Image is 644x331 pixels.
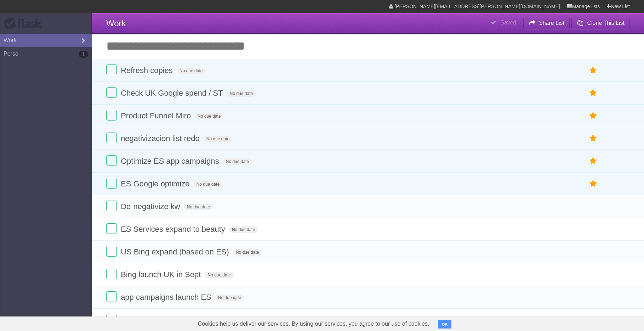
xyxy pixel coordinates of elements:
button: Clone This List [571,17,630,29]
span: negativizacion list redo [121,134,201,143]
span: No due date [195,113,223,119]
label: Star task [587,178,600,190]
label: Star task [587,110,600,122]
label: Done [106,314,117,325]
span: scaling bing ES [121,315,176,324]
b: 1 [79,51,89,58]
label: Done [106,64,117,75]
label: Star task [587,155,600,167]
label: Star task [587,64,600,76]
span: US Bing expand (based on ES) [121,247,231,256]
span: No due date [215,294,244,301]
span: No due date [194,181,222,187]
b: Share List [539,20,564,26]
label: Done [106,246,117,257]
span: No due date [233,249,262,256]
span: No due date [204,136,232,142]
b: Clone This List [587,20,625,26]
span: Bing launch UK in Sept [121,270,203,279]
label: Done [106,223,117,234]
span: ES Google optimize [121,179,191,188]
span: No due date [177,68,205,74]
span: No due date [223,158,252,165]
label: Done [106,201,117,211]
span: No due date [184,204,213,210]
span: Optimize ES app campaigns [121,157,221,165]
label: Done [106,269,117,279]
span: No due date [229,226,258,233]
div: Flask [4,17,46,30]
label: Done [106,87,117,98]
span: No due date [205,272,234,278]
label: Done [106,291,117,302]
span: Refresh copies [121,66,175,75]
span: No due date [227,90,256,97]
span: Work [106,18,126,28]
label: Star task [587,87,600,99]
button: Share List [523,17,570,29]
span: Cookies help us deliver our services. By using our services, you agree to our use of cookies. [191,317,437,331]
label: Star task [587,133,600,144]
span: app campaigns launch ES [121,293,213,302]
label: Done [106,178,117,189]
span: Check UK Google spend / ST [121,89,225,97]
label: Done [106,155,117,166]
span: ES Services expand to beauty [121,225,227,234]
button: OK [438,320,452,329]
label: Done [106,110,117,120]
span: Product Funnel Miro [121,111,193,120]
b: Saved [500,19,516,26]
span: De-negativize kw [121,202,182,211]
label: Done [106,133,117,143]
